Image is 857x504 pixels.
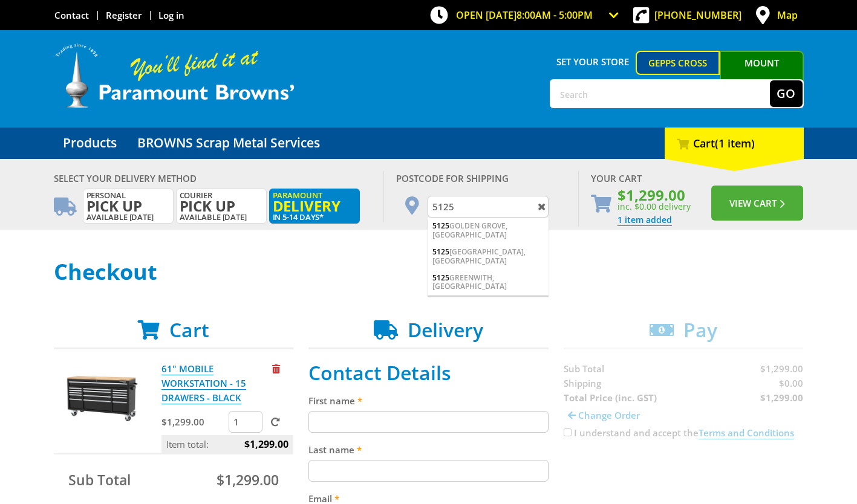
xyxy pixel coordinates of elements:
[591,171,803,186] div: Your Cart
[161,415,226,429] p: $1,299.00
[180,199,263,213] span: Pick up
[636,51,720,75] a: Gepps Cross
[128,128,329,159] a: Go to the BROWNS Scrap Metal Services page
[54,128,126,159] a: Go to the Products page
[83,189,174,224] label: Available [DATE]
[456,8,593,22] span: OPEN [DATE]
[551,80,770,107] input: Search
[65,361,138,434] img: 61" MOBILE WORKSTATION - 15 DRAWERS - BLACK
[269,189,360,224] label: in 5-14 days*
[720,51,804,97] a: Mount [PERSON_NAME]
[244,435,288,453] span: $1,299.00
[432,221,449,231] span: 5125
[180,191,263,213] span: Courier
[308,442,549,457] label: Last name
[169,317,209,343] span: Cart
[408,317,483,343] span: Delivery
[161,363,246,404] a: 61" MOBILE WORKSTATION - 15 DRAWERS - BLACK
[428,270,549,296] div: GREENWITH, [GEOGRAPHIC_DATA]
[428,218,549,244] div: GOLDEN GROVE, [GEOGRAPHIC_DATA]
[158,9,184,21] a: Log in
[308,393,549,408] label: First name
[54,42,296,109] img: Paramount Browns'
[617,214,672,226] a: Go to the Checkout page
[308,361,549,384] h2: Contact Details
[54,171,372,186] div: Select your Delivery Method
[770,80,803,107] button: Go
[54,9,89,21] a: Go to the Contact page
[396,171,566,186] div: Postcode for shipping
[711,186,803,221] button: View Cart
[106,9,142,21] a: Go to the registration page
[516,8,593,22] span: 8:00am - 5:00pm
[273,199,356,213] span: Delivery
[161,435,293,453] p: Item total:
[617,189,691,201] span: $1,299.00
[86,199,170,213] span: Pick up
[273,191,356,213] span: Paramount
[617,201,691,212] span: inc. $0.00 delivery
[715,136,755,150] span: (1 item)
[665,128,804,159] div: Cart
[432,247,449,257] span: 5125
[86,191,170,213] span: Personal
[432,273,449,283] span: 5125
[308,460,549,482] input: Please enter your last name.
[176,189,267,224] label: Available [DATE]
[308,411,549,433] input: Please enter your first name.
[54,260,804,284] h1: Checkout
[550,51,636,73] span: Set your store
[428,196,549,218] input: Type Postcode or Suburb
[428,244,549,270] div: [GEOGRAPHIC_DATA], [GEOGRAPHIC_DATA]
[68,470,131,489] span: Sub Total
[217,470,279,489] span: $1,299.00
[272,363,280,375] a: Remove from cart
